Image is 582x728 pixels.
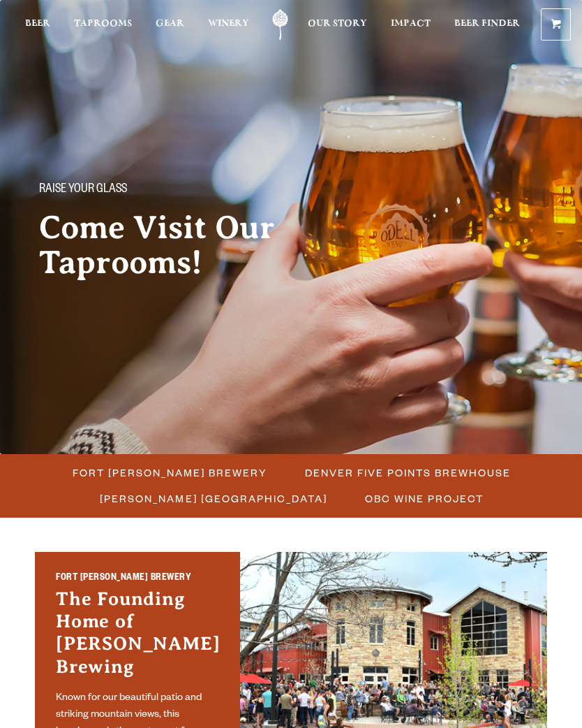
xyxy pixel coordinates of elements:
span: Taprooms [74,18,132,29]
a: Odell Home [263,9,298,41]
a: Taprooms [74,9,132,41]
a: OBC Wine Project [357,488,491,509]
a: Fort [PERSON_NAME] Brewery [64,463,274,483]
span: Denver Five Points Brewhouse [305,463,511,483]
span: Beer Finder [454,18,520,29]
a: Beer Finder [454,9,520,41]
span: Impact [391,18,431,29]
h2: Fort [PERSON_NAME] Brewery [56,572,219,588]
span: Raise your glass [39,181,127,199]
h2: Come Visit Our Taprooms! [39,210,341,280]
span: Fort [PERSON_NAME] Brewery [73,463,267,483]
span: OBC Wine Project [365,488,484,509]
a: [PERSON_NAME] [GEOGRAPHIC_DATA] [92,488,334,509]
span: Beer [25,18,50,29]
a: Denver Five Points Brewhouse [297,463,518,483]
span: [PERSON_NAME] [GEOGRAPHIC_DATA] [100,488,327,509]
a: Our Story [308,9,367,41]
h3: The Founding Home of [PERSON_NAME] Brewing [56,588,219,685]
a: Beer [25,9,50,41]
span: Gear [156,18,184,29]
span: Our Story [308,18,367,29]
a: Impact [391,9,431,41]
a: Winery [208,9,249,41]
span: Winery [208,18,249,29]
a: Gear [156,9,184,41]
